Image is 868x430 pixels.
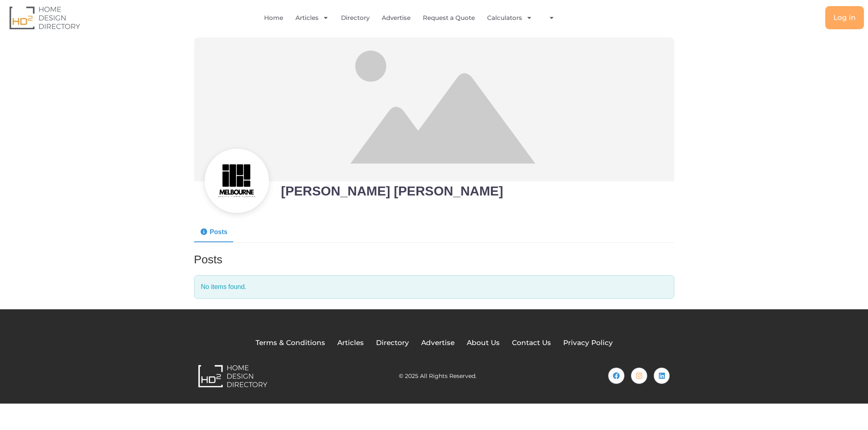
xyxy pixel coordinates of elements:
span: No items found. [194,275,674,299]
nav: Menu [176,9,649,27]
img: User avatar [205,149,269,213]
a: Directory [341,9,370,27]
a: Home [264,9,283,27]
h2: [PERSON_NAME] [PERSON_NAME] [281,183,508,199]
h3: Posts [194,252,674,267]
a: About Us [467,338,500,348]
a: Calculators [487,9,532,27]
a: Articles [295,9,329,27]
a: Articles [337,338,364,348]
span: Log in [833,14,856,21]
img: User banner image [194,37,674,181]
a: Posts [194,223,234,241]
a: Log in [825,6,864,29]
a: Terms & Conditions [256,338,325,348]
span: Posts [210,228,227,235]
a: Request a Quote [423,9,475,27]
a: Directory [376,338,409,348]
a: Advertise [382,9,411,27]
h2: © 2025 All Rights Reserved. [399,373,477,379]
a: Privacy Policy [563,338,613,348]
a: Contact Us [512,338,551,348]
a: Advertise [421,338,455,348]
